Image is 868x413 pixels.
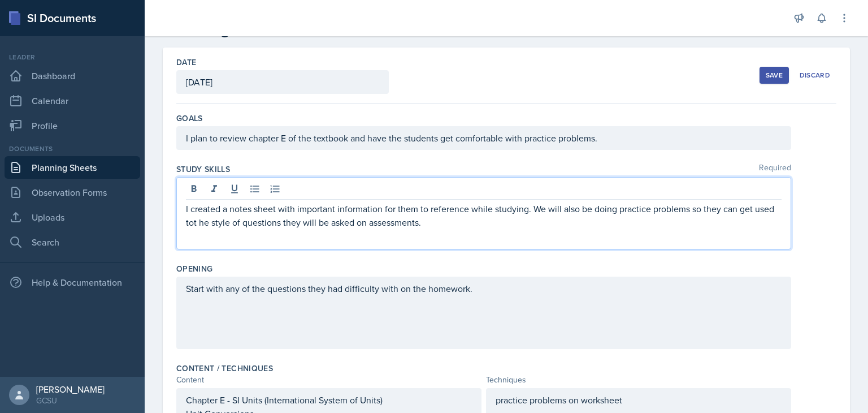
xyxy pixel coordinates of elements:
[176,363,273,374] label: Content / Techniques
[5,156,140,179] a: Planning Sheets
[5,64,140,87] a: Dashboard
[5,231,140,253] a: Search
[5,89,140,112] a: Calendar
[486,374,791,386] div: Techniques
[766,71,783,80] div: Save
[36,384,105,395] div: [PERSON_NAME]
[5,144,140,154] div: Documents
[186,202,782,229] p: I created a notes sheet with important information for them to reference while studying. We will ...
[759,164,791,175] span: Required
[759,67,789,84] button: Save
[5,271,140,294] div: Help & Documentation
[163,18,850,38] h2: Planning Sheet
[176,164,230,175] label: Study Skills
[5,181,140,204] a: Observation Forms
[186,393,472,407] p: Chapter E - SI Units (International System of Units)
[186,131,782,145] p: I plan to review chapter E of the textbook and have the students get comfortable with practice pr...
[5,206,140,229] a: Uploads
[496,393,782,407] p: practice problems on worksheet
[5,114,140,137] a: Profile
[793,67,836,84] button: Discard
[176,374,481,386] div: Content
[5,52,140,62] div: Leader
[176,57,196,68] label: Date
[176,263,212,274] label: Opening
[36,395,105,406] div: GCSU
[800,71,830,80] div: Discard
[186,282,782,295] p: Start with any of the questions they had difficulty with on the homework.
[176,113,203,124] label: Goals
